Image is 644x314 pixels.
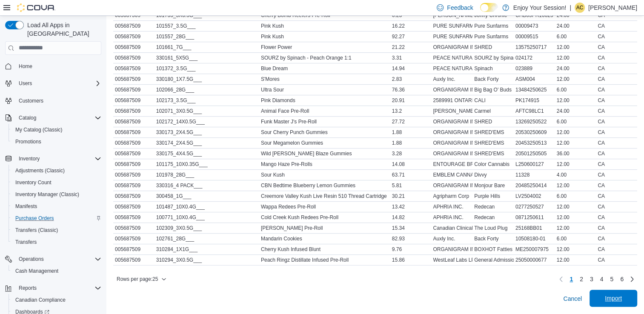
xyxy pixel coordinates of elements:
div: Cold Creek Kush Redees Pre-Roll [259,212,390,223]
a: Cash Management [12,266,62,276]
a: Transfers (Classic) [12,225,61,235]
div: Auxly Inc. [431,74,472,84]
span: Catalog [15,113,101,123]
div: 005687509 [113,117,155,127]
div: 005687509 [113,244,155,254]
span: Transfers [15,239,37,245]
div: 330161_5X5G___ [155,53,259,63]
a: Canadian Compliance [12,295,69,305]
span: Promotions [15,138,41,145]
div: 12.00 [555,95,596,106]
div: CA [596,63,637,74]
div: 21.22 [390,42,432,52]
div: CA [596,170,637,180]
div: 005687509 [113,223,155,233]
a: Page 6 of 6 [617,272,627,286]
input: Dark Mode [480,3,498,12]
div: Auxly Inc. [431,234,472,244]
div: 20.91 [390,95,432,106]
div: 330316_4 PACK___ [155,180,259,191]
span: Home [15,61,101,71]
button: Customers [2,94,105,107]
a: Inventory Manager (Classic) [12,189,83,200]
span: Inventory Manager (Classic) [15,191,79,198]
div: 12.00 [555,159,596,169]
a: Manifests [12,201,40,211]
button: Users [15,78,35,88]
button: Reports [15,283,40,293]
div: Spinach [472,63,514,74]
a: Inventory Count [12,177,55,188]
a: My Catalog (Classic) [12,125,66,135]
div: 005687509 [113,234,155,244]
div: The Loud Plug [472,223,514,233]
div: Animal Face Pre-Roll [259,106,390,116]
button: Catalog [2,112,105,124]
span: Inventory Count [15,179,52,186]
img: Cova [17,3,55,12]
span: Canadian Compliance [15,297,66,303]
div: Pure Sunfarms [472,21,514,31]
button: Cash Management [9,265,105,277]
div: Sour Kush [259,170,390,180]
span: 2 [580,275,583,283]
span: Adjustments (Classic) [15,167,65,174]
a: Home [15,61,36,71]
div: ORGANIGRAM INC. [431,85,472,95]
div: 100771_10X0.4G___ [155,212,259,223]
span: Users [15,78,101,88]
div: Divvy [472,170,514,180]
span: Import [605,294,622,303]
div: Alexander Costa [575,3,585,13]
div: CA [596,180,637,191]
div: 005687509 [113,63,155,74]
div: 005687509 [113,53,155,63]
button: Canadian Compliance [9,294,105,306]
div: 12.00 [555,127,596,137]
a: Next page [627,274,637,284]
span: Adjustments (Classic) [12,166,101,176]
div: CA [596,85,637,95]
span: Catalog [19,114,36,121]
div: 101661_7G___ [155,42,259,52]
div: 63.71 [390,170,432,180]
div: 13484250625 [514,85,555,95]
div: PURE SUNFARMS CANADA CORP. [431,21,472,31]
div: APHRIA INC. [431,202,472,212]
div: CA [596,31,637,42]
div: Flower Power [259,42,390,52]
div: ORGANIGRAM INC. [431,180,472,191]
div: 14.08 [390,159,432,169]
div: CA [596,21,637,31]
span: Customers [15,95,101,106]
div: 005687509 [113,170,155,180]
div: CA [596,95,637,106]
span: 3 [590,275,593,283]
button: Import [590,290,637,307]
div: SHRED [472,117,514,127]
button: Rows per page:25 [113,274,170,284]
div: LV2504002 [514,191,555,201]
div: 005687509 [113,148,155,159]
div: 6.00 [555,117,596,127]
div: L250600127 [514,159,555,169]
div: 005687509 [113,42,155,52]
div: 15.34 [390,223,432,233]
div: 005687509 [113,74,155,84]
a: Adjustments (Classic) [12,166,68,176]
span: Cash Management [15,268,58,274]
div: Carmel [472,106,514,116]
div: AFTC98LC1 [514,106,555,116]
div: 330173_2X4.5G___ [155,127,259,137]
div: 13.42 [390,202,432,212]
div: 101978_28G___ [155,170,259,180]
button: Cancel [560,290,585,307]
div: 005687509 [113,159,155,169]
div: CA [596,202,637,212]
div: 12.00 [555,223,596,233]
button: Inventory Manager (Classic) [9,188,105,200]
div: 13.2 [390,106,432,116]
div: SHRED'EMS [472,127,514,137]
button: Inventory [15,154,43,164]
span: Manifests [12,201,101,211]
